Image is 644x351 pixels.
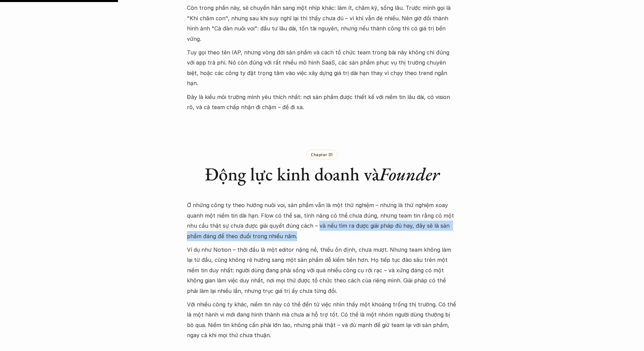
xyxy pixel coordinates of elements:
p: Còn trong phần này, sẽ chuyển hẳn sang một nhịp khác: làm ít, chăm kỹ, sống lâu. Trước mình gọi l... [187,3,457,44]
em: Founder [379,162,439,186]
h1: Động lực kinh doanh và [187,163,457,185]
p: Với nhiều công ty khác, niềm tin này có thể đến từ việc nhìn thấy một khoảng trống thị trường. Có... [187,299,457,341]
p: Tuy gọi theo tên IAP, nhưng vòng đời sản phẩm và cách tổ chức team trong bài này không chỉ đúng v... [187,47,457,89]
p: Ví dụ như Notion – thời đầu là một editor nặng nề, thiếu ổn định, chưa mượt. Nhưng team không làm... [187,245,457,296]
p: Ở những công ty theo hướng nuôi voi, sản phẩm vẫn là một thử nghiệm – nhưng là thử nghiệm xoay qu... [187,200,457,241]
p: Đây là kiểu môi trường mình yêu thích nhất: nơi sản phẩm được thiết kế với niềm tin lâu dài, có v... [187,92,457,112]
p: Chapter 01 [311,152,333,157]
